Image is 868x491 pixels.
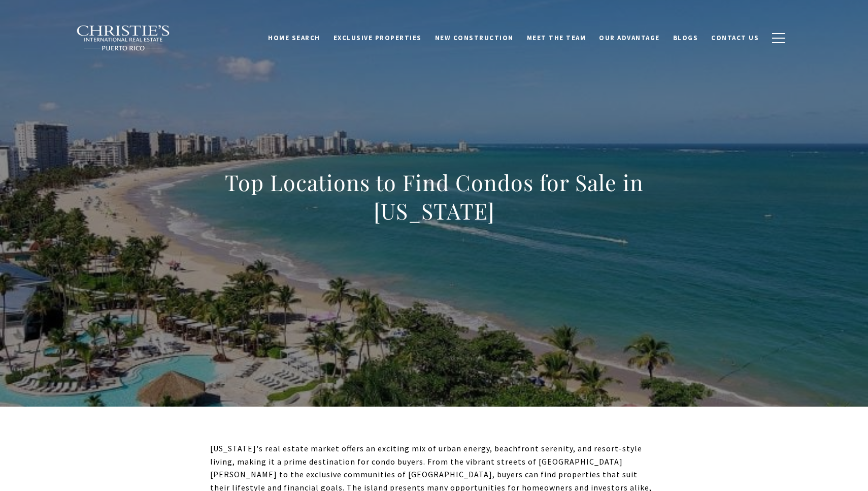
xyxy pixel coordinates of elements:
a: Our Advantage [592,28,666,47]
h1: Top Locations to Find Condos for Sale in [US_STATE] [210,168,658,225]
span: Exclusive Properties [333,33,422,42]
span: Contact Us [711,33,759,42]
a: Meet the Team [520,28,593,47]
span: Blogs [673,33,698,42]
span: New Construction [435,33,514,42]
span: Our Advantage [599,33,660,42]
a: Blogs [666,28,705,47]
img: Christie's International Real Estate black text logo [76,25,171,51]
a: Exclusive Properties [327,28,428,47]
a: Home Search [261,28,327,47]
a: New Construction [428,28,520,47]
